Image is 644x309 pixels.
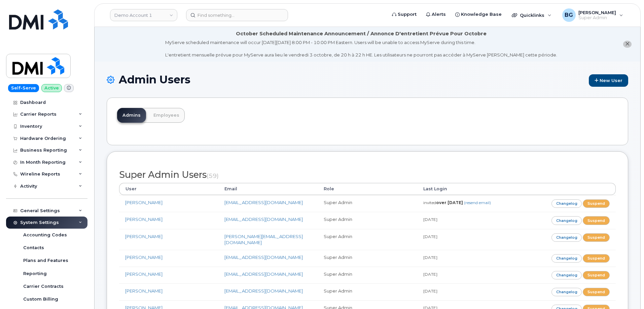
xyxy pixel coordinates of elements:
[224,288,303,294] a: [EMAIL_ADDRESS][DOMAIN_NAME]
[423,200,491,205] small: invited
[436,200,463,205] strong: over [DATE]
[119,170,616,180] h2: Super Admin Users
[224,217,303,222] a: [EMAIL_ADDRESS][DOMAIN_NAME]
[218,183,318,195] th: Email
[551,233,582,242] a: Changelog
[207,172,219,179] small: (59)
[318,195,417,212] td: Super Admin
[423,288,437,294] small: [DATE]
[589,74,628,87] a: New User
[423,272,437,277] small: [DATE]
[551,288,582,296] a: Changelog
[125,217,163,222] a: [PERSON_NAME]
[224,200,303,205] a: [EMAIL_ADDRESS][DOMAIN_NAME]
[318,283,417,300] td: Super Admin
[623,41,632,48] button: close notification
[119,183,218,195] th: User
[551,271,582,279] a: Changelog
[583,288,610,296] a: Suspend
[583,233,610,242] a: Suspend
[117,108,146,123] a: Admins
[148,108,185,123] a: Employees
[583,254,610,263] a: Suspend
[464,200,491,205] a: (resend email)
[125,234,163,239] a: [PERSON_NAME]
[107,74,628,87] h1: Admin Users
[318,267,417,283] td: Super Admin
[165,39,557,58] div: MyServe scheduled maintenance will occur [DATE][DATE] 8:00 PM - 10:00 PM Eastern. Users will be u...
[423,217,437,222] small: [DATE]
[423,255,437,260] small: [DATE]
[583,271,610,279] a: Suspend
[551,254,582,263] a: Changelog
[224,234,303,245] a: [PERSON_NAME][EMAIL_ADDRESS][DOMAIN_NAME]
[318,183,417,195] th: Role
[224,271,303,277] a: [EMAIL_ADDRESS][DOMAIN_NAME]
[318,229,417,250] td: Super Admin
[318,212,417,229] td: Super Admin
[318,250,417,267] td: Super Admin
[551,216,582,225] a: Changelog
[125,255,163,260] a: [PERSON_NAME]
[224,255,303,260] a: [EMAIL_ADDRESS][DOMAIN_NAME]
[236,30,487,37] div: October Scheduled Maintenance Announcement / Annonce D'entretient Prévue Pour Octobre
[583,199,610,208] a: Suspend
[125,288,163,294] a: [PERSON_NAME]
[417,183,516,195] th: Last Login
[125,200,163,205] a: [PERSON_NAME]
[125,271,163,277] a: [PERSON_NAME]
[583,216,610,225] a: Suspend
[551,199,582,208] a: Changelog
[423,234,437,239] small: [DATE]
